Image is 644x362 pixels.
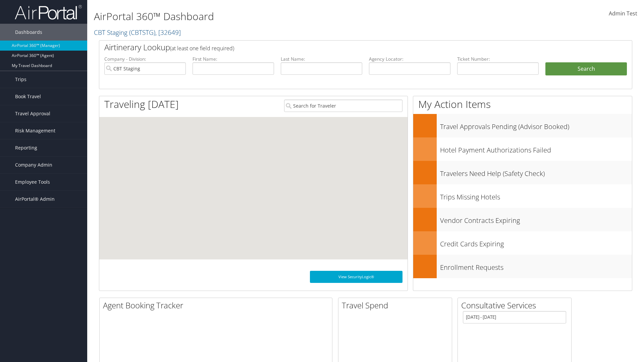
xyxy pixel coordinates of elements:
[155,28,181,37] span: , [ 32649 ]
[284,100,402,112] input: Search for Traveler
[413,137,632,161] a: Hotel Payment Authorizations Failed
[413,161,632,184] a: Travelers Need Help (Safety Check)
[15,191,55,207] span: AirPortal® Admin
[440,119,632,131] h3: Travel Approvals Pending (Advisor Booked)
[103,300,332,311] h2: Agent Booking Tracker
[413,97,632,111] h1: My Action Items
[457,56,539,62] label: Ticket Number:
[170,45,234,52] span: (at least one field required)
[15,4,82,20] img: airportal-logo.png
[440,166,632,178] h3: Travelers Need Help (Safety Check)
[94,9,456,23] h1: AirPortal 360™ Dashboard
[94,28,181,37] a: CBT Staging
[440,236,632,249] h3: Credit Cards Expiring
[413,208,632,231] a: Vendor Contracts Expiring
[413,231,632,255] a: Credit Cards Expiring
[310,271,402,283] a: View SecurityLogic®
[369,56,450,62] label: Agency Locator:
[15,122,55,139] span: Risk Management
[609,10,637,17] span: Admin Test
[15,88,41,105] span: Book Travel
[193,56,274,62] label: First Name:
[413,255,632,278] a: Enrollment Requests
[413,184,632,208] a: Trips Missing Hotels
[15,71,26,88] span: Trips
[281,56,362,62] label: Last Name:
[440,213,632,225] h3: Vendor Contracts Expiring
[15,157,52,173] span: Company Admin
[104,97,179,111] h1: Traveling [DATE]
[413,114,632,137] a: Travel Approvals Pending (Advisor Booked)
[440,259,632,272] h3: Enrollment Requests
[104,42,583,53] h2: Airtinerary Lookup
[440,189,632,202] h3: Trips Missing Hotels
[461,300,571,311] h2: Consultative Services
[609,3,637,24] a: Admin Test
[15,174,50,190] span: Employee Tools
[440,142,632,155] h3: Hotel Payment Authorizations Failed
[15,105,50,122] span: Travel Approval
[342,300,452,311] h2: Travel Spend
[545,62,627,76] button: Search
[15,24,42,41] span: Dashboards
[129,28,155,37] span: ( CBTSTG )
[104,56,186,62] label: Company - Division:
[15,139,37,156] span: Reporting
